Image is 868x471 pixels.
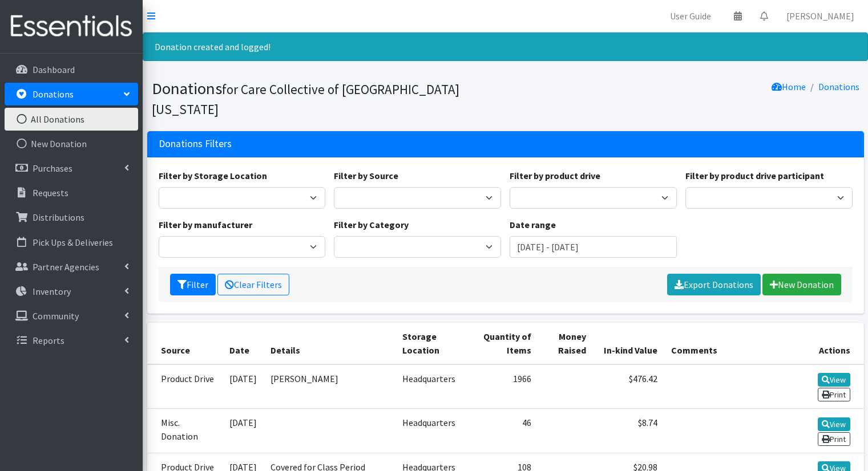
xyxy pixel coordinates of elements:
[334,218,409,232] label: Filter by Category
[818,81,859,92] a: Donations
[538,323,593,364] th: Money Raised
[159,169,267,182] label: Filter by Storage Location
[593,323,664,364] th: In-kind Value
[510,236,677,258] input: January 1, 2011 - December 31, 2011
[5,304,138,327] a: Community
[159,138,232,150] h3: Donations Filters
[5,206,138,229] a: Distributions
[5,181,138,204] a: Requests
[143,33,868,61] div: Donation created and logged!
[818,373,850,387] a: View
[593,409,664,453] td: $8.74
[471,409,538,453] td: 46
[147,409,223,453] td: Misc. Donation
[33,237,113,248] p: Pick Ups & Deliveries
[5,58,138,81] a: Dashboard
[667,274,761,295] a: Export Donations
[33,64,75,75] p: Dashboard
[334,169,398,182] label: Filter by Source
[818,417,850,431] a: View
[510,169,600,182] label: Filter by product drive
[223,364,264,409] td: [DATE]
[33,310,79,322] p: Community
[5,231,138,254] a: Pick Ups & Deliveries
[395,409,471,453] td: Headquarters
[5,329,138,352] a: Reports
[777,5,863,27] a: [PERSON_NAME]
[818,432,850,446] a: Print
[33,335,64,346] p: Reports
[5,132,138,155] a: New Donation
[5,157,138,180] a: Purchases
[796,323,863,364] th: Actions
[264,364,395,409] td: [PERSON_NAME]
[685,169,824,182] label: Filter by product drive participant
[33,212,84,223] p: Distributions
[217,274,289,295] a: Clear Filters
[661,5,720,27] a: User Guide
[223,409,264,453] td: [DATE]
[5,255,138,278] a: Partner Agencies
[5,83,138,105] a: Donations
[147,323,223,364] th: Source
[510,218,556,232] label: Date range
[159,218,252,232] label: Filter by manufacturer
[33,261,99,273] p: Partner Agencies
[395,364,471,409] td: Headquarters
[818,388,850,401] a: Print
[33,88,74,100] p: Donations
[170,274,216,295] button: Filter
[593,364,664,409] td: $476.42
[664,323,796,364] th: Comments
[33,187,68,198] p: Requests
[152,79,502,118] h1: Donations
[395,323,471,364] th: Storage Location
[762,274,841,295] a: New Donation
[33,163,72,174] p: Purchases
[471,364,538,409] td: 1966
[5,280,138,303] a: Inventory
[264,323,395,364] th: Details
[223,323,264,364] th: Date
[471,323,538,364] th: Quantity of Items
[152,81,459,117] small: for Care Collective of [GEOGRAPHIC_DATA][US_STATE]
[5,108,138,131] a: All Donations
[5,7,138,46] img: HumanEssentials
[33,286,71,297] p: Inventory
[147,364,223,409] td: Product Drive
[772,81,806,92] a: Home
